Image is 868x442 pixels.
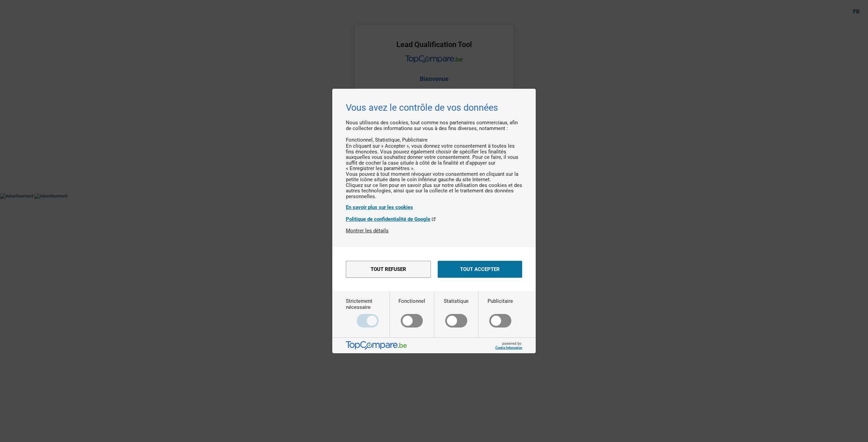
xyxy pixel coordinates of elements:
[398,298,425,328] label: Fonctionnel
[402,137,428,143] li: Publicitaire
[495,341,522,350] span: powered by:
[488,298,513,328] label: Publicitaire
[438,261,522,278] button: Tout accepter
[346,298,390,328] label: Strictement nécessaire
[375,137,402,143] li: Statistique
[346,261,431,278] button: Tout refuser
[332,247,536,291] div: menu
[495,346,522,350] a: Cookie Information
[346,216,522,222] a: Politique de confidentialité de Google
[346,228,389,234] button: Montrer les détails
[444,298,469,328] label: Statistique
[346,102,522,113] h2: Vous avez le contrôle de vos données
[346,137,375,143] li: Fonctionnel
[346,120,522,228] div: Nous utilisons des cookies, tout comme nos partenaires commerciaux, afin de collecter des informa...
[346,204,522,210] a: En savoir plus sur les cookies
[346,341,407,350] img: logo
